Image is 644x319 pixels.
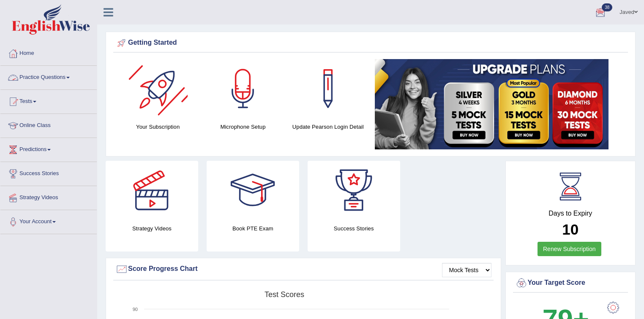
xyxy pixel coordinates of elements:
[265,290,304,299] tspan: Test scores
[0,138,97,159] a: Predictions
[133,307,138,312] text: 90
[106,224,198,233] h4: Strategy Videos
[0,210,97,231] a: Your Account
[375,59,609,149] img: small5.jpg
[207,224,299,233] h4: Book PTE Exam
[538,242,601,256] a: Renew Subscription
[205,122,281,131] h4: Microphone Setup
[0,162,97,183] a: Success Stories
[515,210,626,217] h4: Days to Expiry
[562,221,579,238] b: 10
[120,122,196,131] h4: Your Subscription
[0,90,97,111] a: Tests
[515,277,626,289] div: Your Target Score
[0,42,97,63] a: Home
[0,186,97,207] a: Strategy Videos
[290,122,366,131] h4: Update Pearson Login Detail
[0,114,97,135] a: Online Class
[308,224,400,233] h4: Success Stories
[0,66,97,87] a: Practice Questions
[115,37,626,49] div: Getting Started
[115,263,491,276] div: Score Progress Chart
[602,3,612,11] span: 38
